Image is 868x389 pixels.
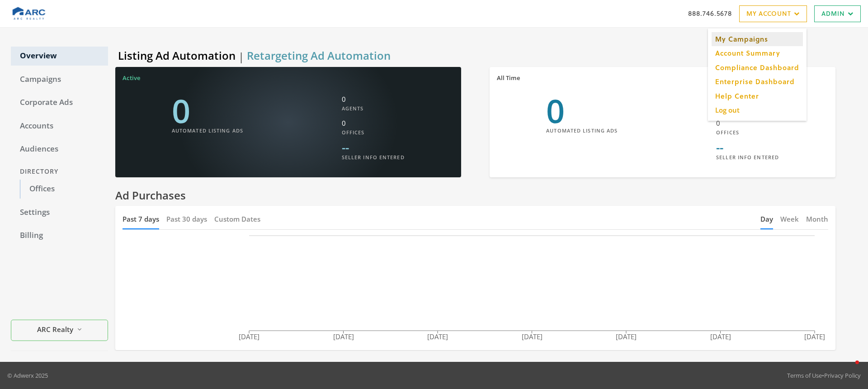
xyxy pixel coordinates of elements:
button: Listing Ad Automation [115,48,238,63]
div: Automated Listing Ads [172,127,243,134]
div: • [787,371,861,380]
button: Month [806,209,828,229]
button: Past 7 days [123,209,159,229]
a: 888.746.5678 [688,9,732,18]
h3: Active [123,74,141,82]
a: Corporate Ads [11,93,108,112]
tspan: [DATE] [710,332,731,341]
button: Day [760,209,773,229]
h2: Ad Purchases [108,188,835,202]
div: 0 [342,94,405,113]
div: -- [342,142,405,153]
input: Log out [712,103,803,117]
div: | [108,46,835,67]
a: Overview [11,47,108,66]
tspan: [DATE] [239,332,259,341]
tspan: [DATE] [804,332,825,341]
div: Offices [342,128,405,136]
div: 0 [546,94,618,127]
a: Account Summary [712,46,803,60]
a: Accounts [11,117,108,136]
a: Settings [11,203,108,222]
button: Week [780,209,799,229]
a: Privacy Policy [824,371,861,380]
button: ARC Realty [11,320,108,341]
div: 0 [172,94,243,127]
iframe: Intercom live chat [837,358,859,380]
tspan: [DATE] [522,332,542,341]
div: Automated Listing Ads [546,127,618,134]
tspan: [DATE] [427,332,448,341]
div: Seller Info Entered [342,153,405,161]
p: © Adwerx 2025 [7,371,48,380]
div: Directory [11,163,108,180]
a: My Account [739,5,807,22]
button: Retargeting Ad Automation [244,48,393,63]
button: Custom Dates [214,209,260,229]
img: Adwerx [7,2,52,25]
div: Seller Info Entered [716,153,779,161]
button: Past 30 days [166,209,207,229]
a: Compliance Dashboard [712,60,803,74]
div: Offices [716,128,779,136]
a: Audiences [11,140,108,159]
a: My Campaigns [712,32,803,46]
a: Campaigns [11,70,108,89]
div: -- [716,142,779,153]
div: 0 [342,118,405,137]
a: Help Center [712,89,803,103]
div: 0 [716,118,779,137]
span: ARC Realty [37,324,73,335]
tspan: [DATE] [333,332,354,341]
div: Agents [342,104,405,112]
a: Billing [11,226,108,245]
a: Offices [20,180,108,199]
a: Enterprise Dashboard [712,75,803,89]
h3: All Time [497,74,520,82]
tspan: [DATE] [616,332,637,341]
a: Admin [814,5,861,22]
a: Terms of Use [787,371,822,380]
